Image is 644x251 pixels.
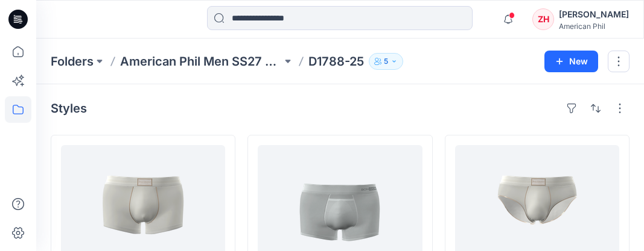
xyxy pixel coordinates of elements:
button: 5 [369,53,403,70]
div: ZH [532,8,554,30]
div: American Phil [559,22,629,31]
p: D1788-25 [308,53,364,70]
h4: Styles [51,101,87,116]
a: American Phil Men SS27 collection [120,53,282,70]
button: New [544,51,598,72]
p: 5 [384,55,388,68]
div: [PERSON_NAME] [559,7,629,22]
a: Folders [51,53,94,70]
